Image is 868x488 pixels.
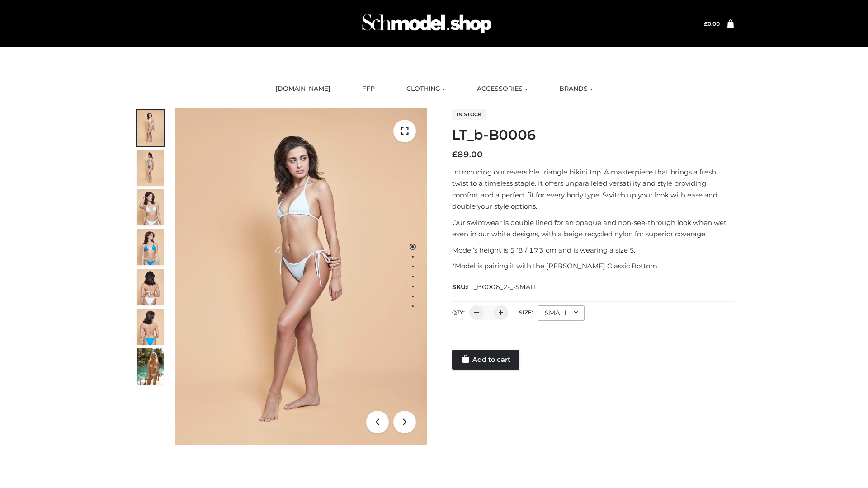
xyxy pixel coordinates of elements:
[355,79,382,99] a: FFP
[452,260,734,272] p: *Model is pairing it with the [PERSON_NAME] Classic Bottom
[137,150,164,186] img: ArielClassicBikiniTop_CloudNine_AzureSky_OW114ECO_2-scaled.jpg
[137,189,164,225] img: ArielClassicBikiniTop_CloudNine_AzureSky_OW114ECO_3-scaled.jpg
[269,79,337,99] a: [DOMAIN_NAME]
[452,217,734,240] p: Our swimwear is double lined for an opaque and non-see-through look when wet, even in our white d...
[452,109,486,120] span: In stock
[452,244,734,256] p: Model’s height is 5 ‘8 / 173 cm and is wearing a size S.
[359,6,495,42] img: Schmodel Admin 964
[452,150,458,160] span: £
[704,20,720,27] a: £0.00
[137,309,164,345] img: ArielClassicBikiniTop_CloudNine_AzureSky_OW114ECO_8-scaled.jpg
[519,309,533,316] label: Size:
[452,282,538,292] span: SKU:
[467,283,538,291] span: LT_B0006_2-_-SMALL
[470,79,534,99] a: ACCESSORIES
[175,108,427,445] img: ArielClassicBikiniTop_CloudNine_AzureSky_OW114ECO_1
[704,20,708,27] span: £
[400,79,452,99] a: CLOTHING
[538,305,585,321] div: SMALL
[704,20,720,27] bdi: 0.00
[452,150,483,160] bdi: 89.00
[552,79,599,99] a: BRANDS
[452,350,519,370] a: Add to cart
[452,309,465,316] label: QTY:
[137,269,164,305] img: ArielClassicBikiniTop_CloudNine_AzureSky_OW114ECO_7-scaled.jpg
[137,348,164,385] img: Arieltop_CloudNine_AzureSky2.jpg
[452,127,734,143] h1: LT_b-B0006
[137,229,164,265] img: ArielClassicBikiniTop_CloudNine_AzureSky_OW114ECO_4-scaled.jpg
[452,166,734,212] p: Introducing our reversible triangle bikini top. A masterpiece that brings a fresh twist to a time...
[137,110,164,146] img: ArielClassicBikiniTop_CloudNine_AzureSky_OW114ECO_1-scaled.jpg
